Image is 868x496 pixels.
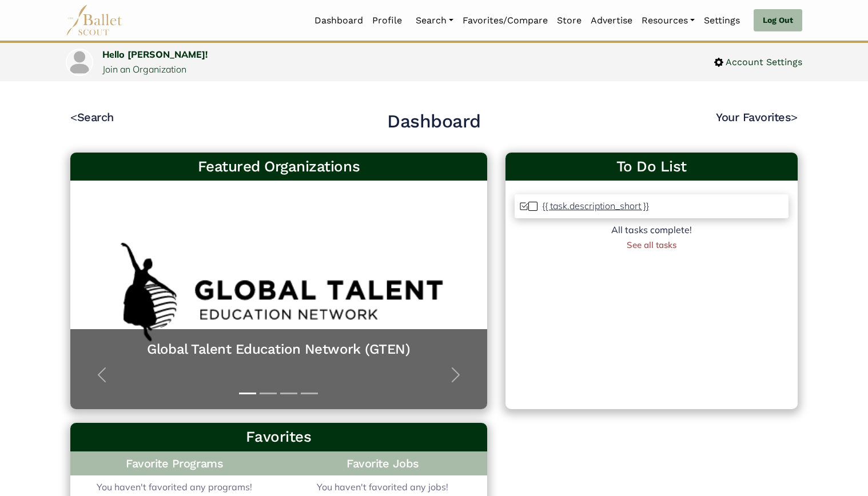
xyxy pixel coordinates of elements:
h4: Favorite Jobs [278,451,487,475]
a: Resources [637,9,699,33]
div: All tasks complete! [515,223,789,238]
a: Favorites/Compare [458,9,552,33]
img: profile picture [67,50,92,75]
a: To Do List [515,157,789,177]
h3: Favorites [79,427,478,447]
a: Your Favorites> [716,110,798,124]
a: Hello [PERSON_NAME]! [102,49,208,60]
span: Account Settings [723,55,802,70]
a: Account Settings [714,55,802,70]
h2: Dashboard [387,110,481,134]
a: Dashboard [310,9,368,33]
p: {{ task.description_short }} [542,200,649,211]
h3: Featured Organizations [79,157,478,177]
button: Slide 3 [280,387,297,400]
a: Profile [368,9,407,33]
button: Slide 4 [301,387,318,400]
code: > [791,110,798,124]
a: Settings [699,9,744,33]
h4: Favorite Programs [70,451,278,475]
a: Search [411,9,458,33]
a: Store [552,9,586,33]
code: < [70,110,77,124]
button: Slide 2 [260,387,277,400]
a: Join an Organization [102,63,186,75]
a: <Search [70,110,114,124]
button: Slide 1 [239,387,256,400]
a: Log Out [754,9,802,32]
a: Global Talent Education Network (GTEN) [82,341,476,358]
a: See all tasks [627,239,676,250]
a: Advertise [586,9,637,33]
